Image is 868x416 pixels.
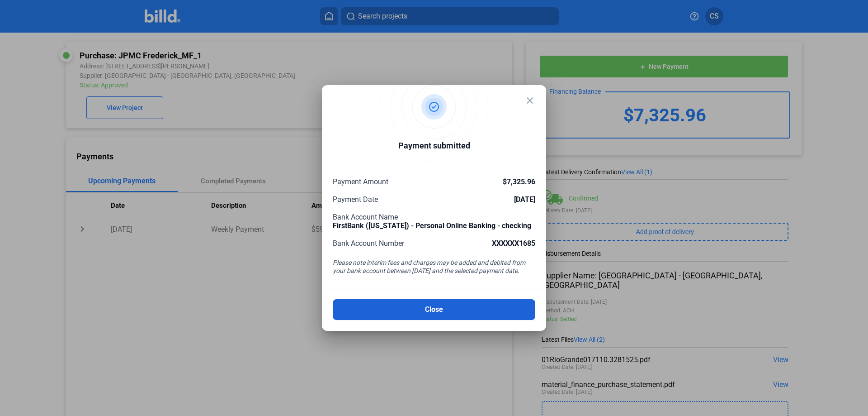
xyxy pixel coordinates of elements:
span: Payment Amount [333,177,388,186]
span: [DATE] [514,195,535,204]
div: Please note interim fees and charges may be added and debited from your bank account between [DAT... [333,258,535,277]
button: Close [333,299,535,320]
div: Payment submitted [398,139,470,154]
span: Bank Account Name [333,213,398,221]
span: XXXXXX1685 [492,239,535,248]
span: Bank Account Number [333,239,404,248]
span: $7,325.96 [503,177,535,186]
span: Payment Date [333,195,378,204]
span: FirstBank ([US_STATE]) - Personal Online Banking - checking [333,221,531,230]
mat-icon: close [524,95,535,106]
